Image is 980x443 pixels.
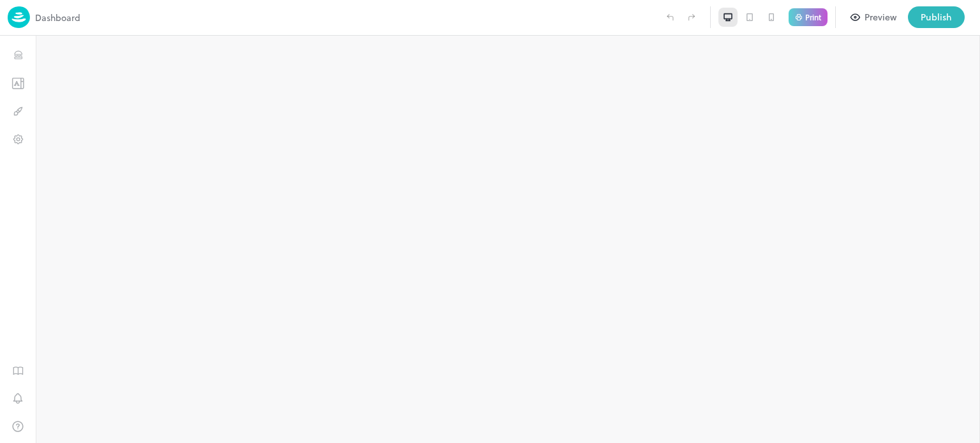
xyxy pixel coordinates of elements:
[805,13,821,21] p: Print
[921,10,952,24] div: Publish
[908,6,965,28] button: Publish
[681,6,702,28] label: Redo (Ctrl + Y)
[8,6,30,28] img: logo-86c26b7e.jpg
[35,11,80,24] p: Dashboard
[865,10,896,24] div: Preview
[659,6,681,28] label: Undo (Ctrl + Z)
[843,6,904,28] button: Preview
